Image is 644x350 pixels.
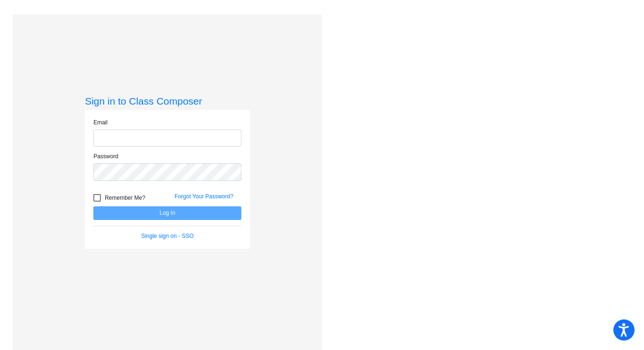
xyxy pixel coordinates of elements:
label: Email [93,118,107,127]
h3: Sign in to Class Composer [85,95,250,107]
span: Remember Me? [105,192,145,203]
a: Forgot Your Password? [174,193,233,200]
label: Password [93,152,118,161]
button: Log In [93,206,241,220]
a: Single sign on - SSO [141,233,193,239]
